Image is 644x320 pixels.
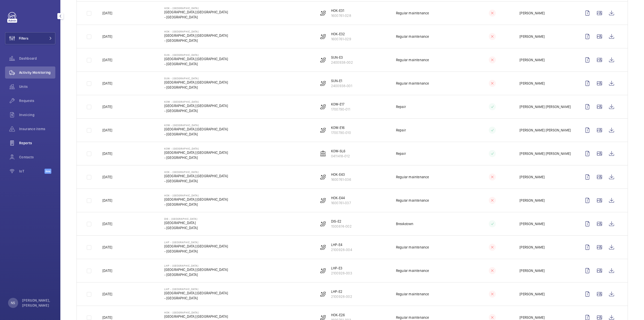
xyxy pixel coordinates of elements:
[331,8,351,13] p: HOK-E31
[331,271,352,276] p: 2100928-003
[331,55,353,60] p: SUN-E3
[396,104,406,109] p: Repair
[19,126,55,131] span: Insurance items
[331,219,352,224] p: DIS-E2
[519,292,545,297] p: [PERSON_NAME]
[164,244,228,249] p: [GEOGRAPHIC_DATA] [GEOGRAPHIC_DATA]
[164,194,228,197] p: HOK - [GEOGRAPHIC_DATA]
[19,70,55,75] span: Activity Monitoring
[396,245,429,250] p: Regular maintenance
[164,249,228,254] p: - [GEOGRAPHIC_DATA]
[164,53,228,56] p: SUN - [GEOGRAPHIC_DATA]
[164,61,228,66] p: - [GEOGRAPHIC_DATA]
[396,11,429,16] p: Regular maintenance
[331,130,351,135] p: 1700790-010
[164,296,228,301] p: - [GEOGRAPHIC_DATA]
[102,104,112,109] p: [DATE]
[396,151,406,156] p: Repair
[331,78,352,83] p: SUN-E1
[331,195,351,200] p: HOK-E44
[331,107,350,112] p: 1700790-011
[164,202,228,207] p: - [GEOGRAPHIC_DATA]
[164,77,228,80] p: SUN - [GEOGRAPHIC_DATA]
[519,268,545,273] p: [PERSON_NAME]
[331,13,351,18] p: 1600761-028
[519,128,571,133] p: [PERSON_NAME] [PERSON_NAME]
[519,11,545,16] p: [PERSON_NAME]
[331,200,351,205] p: 1600761-037
[331,312,351,317] p: HOK-E26
[102,315,112,320] p: [DATE]
[396,198,429,203] p: Regular maintenance
[331,31,351,37] p: HOK-E32
[331,125,351,130] p: KOW-E16
[164,272,228,277] p: - [GEOGRAPHIC_DATA]
[19,84,55,89] span: Units
[164,225,198,230] p: - [GEOGRAPHIC_DATA]
[331,102,350,107] p: KOW-E17
[396,34,429,39] p: Regular maintenance
[320,174,326,180] img: escalator.svg
[164,38,228,43] p: - [GEOGRAPHIC_DATA]
[331,177,351,182] p: 1600761-036
[331,294,352,299] p: 2100928-002
[19,112,55,117] span: Invoicing
[164,15,228,20] p: - [GEOGRAPHIC_DATA]
[320,244,326,250] img: escalator.svg
[320,33,326,40] img: escalator.svg
[519,174,545,180] p: [PERSON_NAME]
[102,198,112,203] p: [DATE]
[331,83,352,88] p: 2400938-001
[164,56,228,61] p: [GEOGRAPHIC_DATA] [GEOGRAPHIC_DATA]
[320,104,326,110] img: escalator.svg
[519,315,545,320] p: [PERSON_NAME]
[19,36,28,41] span: Filters
[164,241,228,244] p: LHP - [GEOGRAPHIC_DATA]
[320,57,326,63] img: escalator.svg
[164,127,228,132] p: [GEOGRAPHIC_DATA] [GEOGRAPHIC_DATA]
[519,34,545,39] p: [PERSON_NAME]
[164,173,228,179] p: [GEOGRAPHIC_DATA] [GEOGRAPHIC_DATA]
[102,245,112,250] p: [DATE]
[102,268,112,273] p: [DATE]
[519,245,545,250] p: [PERSON_NAME]
[331,289,352,294] p: LHP-E2
[331,172,351,177] p: HOK-E43
[102,57,112,62] p: [DATE]
[19,155,55,160] span: Contacts
[164,314,228,319] p: [GEOGRAPHIC_DATA] [GEOGRAPHIC_DATA]
[164,147,228,150] p: KOW - [GEOGRAPHIC_DATA]
[519,198,545,203] p: [PERSON_NAME]
[164,7,228,10] p: HOK - [GEOGRAPHIC_DATA]
[102,221,112,226] p: [DATE]
[396,268,429,273] p: Regular maintenance
[19,140,55,146] span: Reports
[164,100,228,103] p: KOW - [GEOGRAPHIC_DATA]
[519,81,545,86] p: [PERSON_NAME]
[164,132,228,137] p: - [GEOGRAPHIC_DATA]
[22,298,52,308] p: [PERSON_NAME], [PERSON_NAME]
[164,85,228,90] p: - [GEOGRAPHIC_DATA]
[320,197,326,203] img: escalator.svg
[396,221,414,226] p: Breakdown
[102,81,112,86] p: [DATE]
[5,32,55,44] button: Filters
[164,103,228,108] p: [GEOGRAPHIC_DATA] [GEOGRAPHIC_DATA]
[396,174,429,180] p: Regular maintenance
[164,108,228,113] p: - [GEOGRAPHIC_DATA]
[102,292,112,297] p: [DATE]
[320,80,326,86] img: escalator.svg
[164,33,228,38] p: [GEOGRAPHIC_DATA] [GEOGRAPHIC_DATA]
[331,266,352,271] p: LHP-E3
[320,10,326,16] img: escalator.svg
[164,217,198,220] p: DIS - [GEOGRAPHIC_DATA]
[164,264,228,267] p: LHP - [GEOGRAPHIC_DATA]
[102,174,112,180] p: [DATE]
[331,247,352,252] p: 2100928-004
[19,98,55,103] span: Requests
[331,149,350,154] p: KOW-SL6
[164,30,228,33] p: HOK - [GEOGRAPHIC_DATA]
[519,57,545,62] p: [PERSON_NAME]
[164,124,228,127] p: KOW - [GEOGRAPHIC_DATA]
[102,128,112,133] p: [DATE]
